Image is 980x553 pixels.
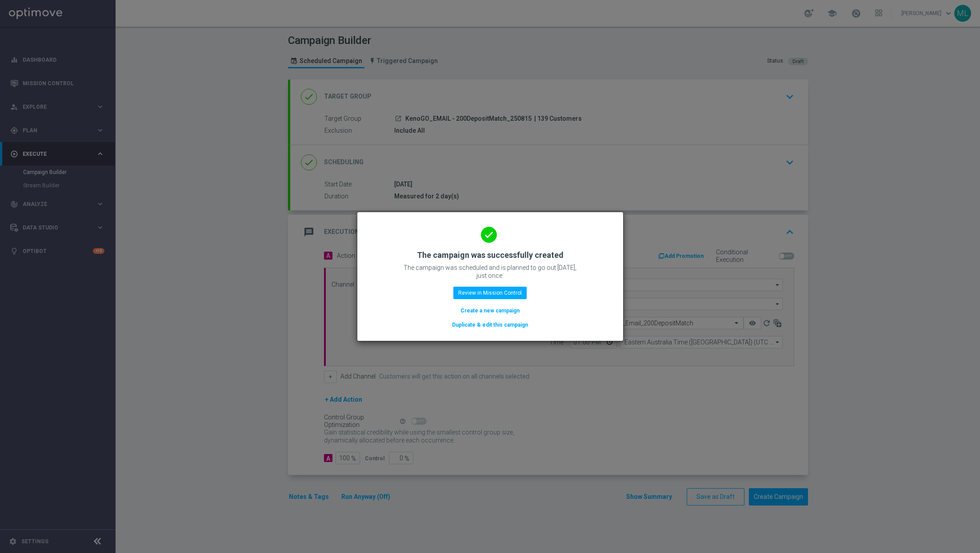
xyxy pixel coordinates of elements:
[481,227,497,243] i: done
[451,320,529,330] button: Duplicate & edit this campaign
[401,264,579,280] p: The campaign was scheduled and is planned to go out [DATE], just once.
[453,287,527,299] button: Review in Mission Control
[417,250,564,261] h2: The campaign was successfully created
[460,306,520,316] button: Create a new campaign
